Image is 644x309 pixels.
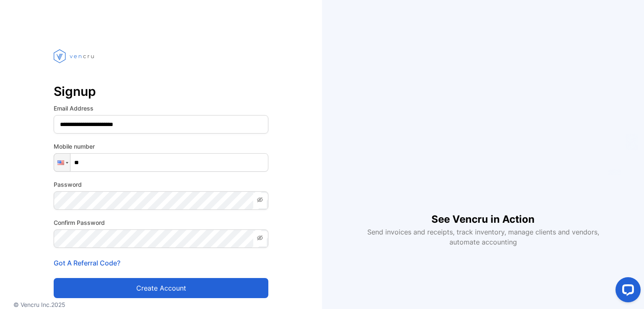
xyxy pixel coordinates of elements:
[54,278,268,298] button: Create account
[54,33,96,79] img: vencru logo
[54,258,268,268] p: Got A Referral Code?
[54,180,268,189] label: Password
[362,227,604,247] p: Send invoices and receipts, track inventory, manage clients and vendors, automate accounting
[54,154,70,171] div: United States: + 1
[54,218,268,227] label: Confirm Password
[54,104,268,113] label: Email Address
[54,81,268,101] p: Signup
[361,62,605,198] iframe: YouTube video player
[431,198,535,227] h1: See Vencru in Action
[54,142,268,151] label: Mobile number
[609,274,644,309] iframe: LiveChat chat widget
